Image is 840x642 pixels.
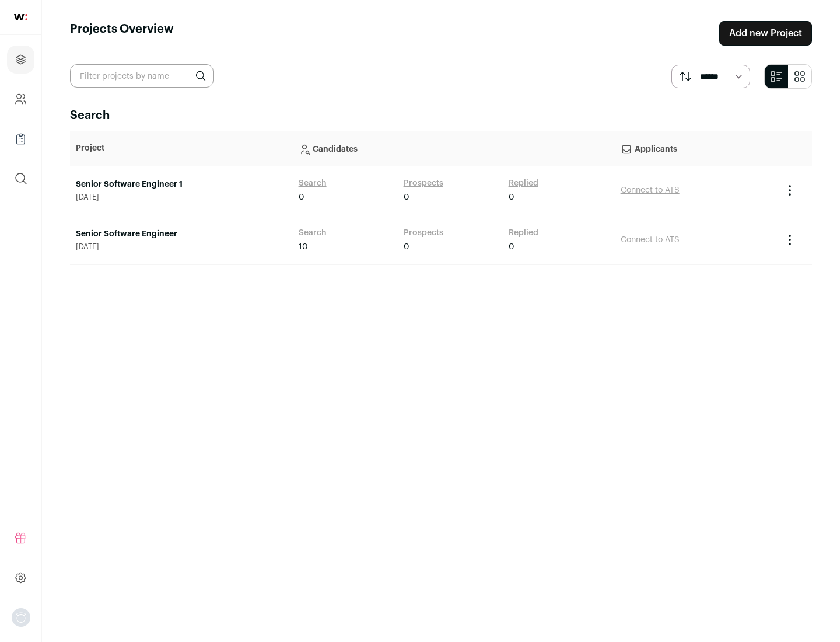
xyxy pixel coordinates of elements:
[7,85,34,113] a: Company and ATS Settings
[404,177,443,189] a: Prospects
[299,177,327,189] a: Search
[509,227,538,239] a: Replied
[299,137,609,160] p: Candidates
[299,191,304,203] span: 0
[76,228,287,240] a: Senior Software Engineer
[70,64,213,88] input: Filter projects by name
[783,183,797,197] button: Project Actions
[299,227,327,239] a: Search
[14,14,27,20] img: wellfound-shorthand-0d5821cbd27db2630d0214b213865d53afaa358527fdda9d0ea32b1df1b89c2c.svg
[404,227,443,239] a: Prospects
[621,137,771,160] p: Applicants
[76,142,287,154] p: Project
[76,193,287,202] span: [DATE]
[404,191,409,203] span: 0
[509,177,538,189] a: Replied
[12,608,30,627] button: Open dropdown
[404,241,409,253] span: 0
[70,107,812,124] h2: Search
[621,236,680,244] a: Connect to ATS
[509,191,514,203] span: 0
[12,608,30,627] img: nopic.png
[7,46,34,74] a: Projects
[509,241,514,253] span: 0
[299,241,308,253] span: 10
[621,186,680,194] a: Connect to ATS
[70,21,174,46] h1: Projects Overview
[719,21,812,46] a: Add new Project
[783,233,797,247] button: Project Actions
[76,242,287,252] span: [DATE]
[76,179,287,190] a: Senior Software Engineer 1
[7,125,34,153] a: Company Lists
